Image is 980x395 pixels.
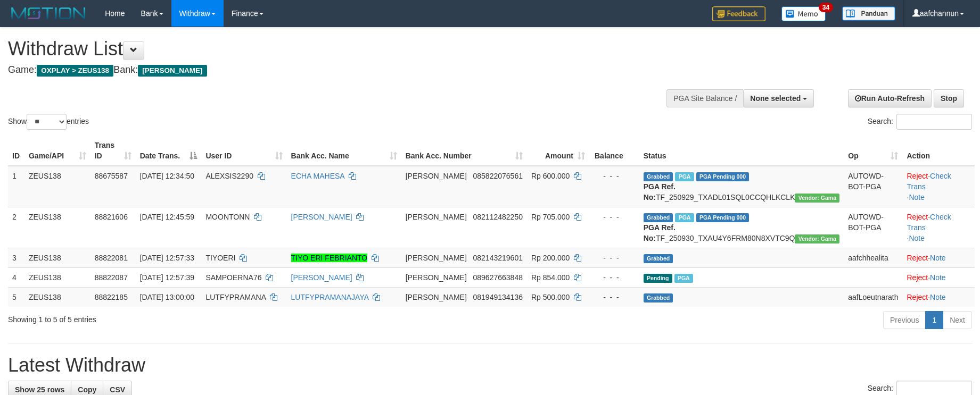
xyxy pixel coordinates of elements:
span: [PERSON_NAME] [138,65,207,77]
td: ZEUS138 [24,207,90,248]
span: [PERSON_NAME] [406,254,467,262]
div: - - - [594,253,635,263]
span: SAMPOERNA76 [205,273,261,282]
td: ZEUS138 [24,248,90,267]
td: · [902,287,975,307]
span: Grabbed [644,213,673,222]
span: ALEXSIS2290 [205,172,253,180]
td: · [902,248,975,267]
a: Note [930,254,946,262]
label: Show entries [8,114,89,130]
span: Marked by aafpengsreynich [674,274,693,283]
select: Showentries [27,114,67,130]
span: [PERSON_NAME] [406,172,467,180]
span: Copy 082112482250 to clipboard [473,213,523,221]
span: Rp 854.000 [531,273,570,282]
div: - - - [594,212,635,222]
th: Bank Acc. Number: activate to sort column ascending [401,136,527,166]
a: Next [943,311,972,329]
a: Reject [907,213,928,221]
h4: Game: Bank: [8,65,643,75]
a: LUTFYPRAMANAJAYA [291,293,369,301]
span: Rp 500.000 [531,293,570,301]
a: Previous [883,311,926,329]
a: Reject [907,273,928,282]
span: 88822185 [95,293,128,301]
span: [DATE] 12:45:59 [140,213,194,221]
th: Game/API: activate to sort column ascending [24,136,90,166]
span: TIYOERI [205,254,235,262]
span: MOONTONN [205,213,250,221]
img: Button%20Memo.svg [781,6,826,21]
a: Check Trans [907,172,951,191]
td: TF_250930_TXAU4Y6FRM80N8XVTC9Q [639,207,844,248]
span: LUTFYPRAMANA [205,293,266,301]
th: Action [902,136,975,166]
td: 3 [8,248,24,267]
span: [PERSON_NAME] [406,213,467,221]
th: Status [639,136,844,166]
td: · · [902,166,975,207]
th: Bank Acc. Name: activate to sort column ascending [287,136,401,166]
span: 88675587 [95,172,128,180]
span: Rp 600.000 [531,172,570,180]
span: Copy 089627663848 to clipboard [473,273,523,282]
a: Note [930,293,946,301]
a: Check Trans [907,213,951,232]
b: PGA Ref. No: [644,223,676,242]
span: Vendor URL: https://trx31.1velocity.biz [795,234,839,243]
a: Stop [934,89,964,107]
span: 34 [819,3,833,12]
span: Grabbed [644,293,673,302]
th: Trans ID: activate to sort column ascending [90,136,136,166]
td: aafLoeutnarath [844,287,902,307]
h1: Withdraw List [8,38,643,60]
span: Grabbed [644,254,673,263]
th: User ID: activate to sort column ascending [201,136,286,166]
span: [PERSON_NAME] [406,273,467,282]
td: aafchhealita [844,248,902,267]
span: PGA Pending [696,172,750,181]
span: [DATE] 12:34:50 [140,172,194,180]
span: Marked by aafpengsreynich [675,172,694,181]
div: - - - [594,292,635,302]
a: Reject [907,172,928,180]
td: · [902,267,975,287]
a: Note [909,234,925,242]
td: 4 [8,267,24,287]
td: AUTOWD-BOT-PGA [844,166,902,207]
td: · · [902,207,975,248]
span: [DATE] 12:57:39 [140,273,194,282]
span: Rp 200.000 [531,254,570,262]
div: PGA Site Balance / [666,89,743,107]
th: Op: activate to sort column ascending [844,136,902,166]
span: Rp 705.000 [531,213,570,221]
span: Show 25 rows [15,385,64,394]
span: Marked by aafpengsreynich [675,213,694,222]
button: None selected [743,89,814,107]
th: Date Trans.: activate to sort column descending [136,136,202,166]
td: ZEUS138 [24,267,90,287]
span: OXPLAY > ZEUS138 [37,65,113,77]
input: Search: [896,114,972,130]
div: - - - [594,272,635,283]
img: panduan.png [842,6,895,21]
span: Vendor URL: https://trx31.1velocity.biz [795,194,839,203]
label: Search: [868,114,972,130]
span: 88822087 [95,273,128,282]
img: MOTION_logo.png [8,5,89,21]
a: Run Auto-Refresh [848,89,932,107]
div: Showing 1 to 5 of 5 entries [8,310,400,325]
a: [PERSON_NAME] [291,213,352,221]
span: Copy 082143219601 to clipboard [473,254,523,262]
span: Pending [644,274,672,283]
a: Reject [907,254,928,262]
div: - - - [594,171,635,181]
span: [DATE] 12:57:33 [140,254,194,262]
td: ZEUS138 [24,287,90,307]
span: 88822081 [95,254,128,262]
a: Note [930,273,946,282]
td: 5 [8,287,24,307]
td: 2 [8,207,24,248]
td: 1 [8,166,24,207]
